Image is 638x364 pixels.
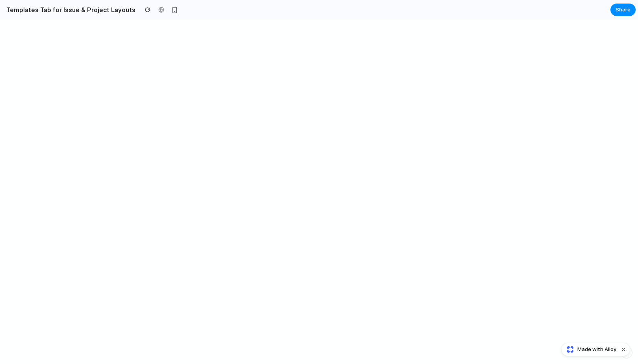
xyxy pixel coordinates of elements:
[3,5,135,15] h2: Templates Tab for Issue & Project Layouts
[616,6,631,14] span: Share
[562,346,617,353] a: Made with Alloy
[577,346,616,353] span: Made with Alloy
[619,345,628,354] button: Dismiss watermark
[610,4,636,16] button: Share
